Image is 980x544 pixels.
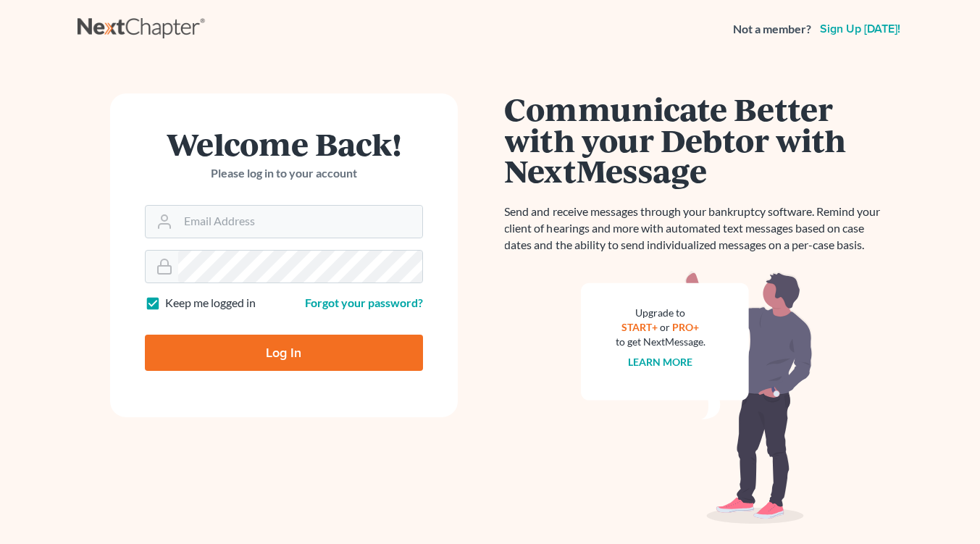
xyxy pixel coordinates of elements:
[165,295,256,311] label: Keep me logged in
[660,321,670,333] span: or
[505,93,889,186] h1: Communicate Better with your Debtor with NextMessage
[145,128,423,159] h1: Welcome Back!
[672,321,699,333] a: PRO+
[581,271,813,524] img: nextmessage_bg-59042aed3d76b12b5cd301f8e5b87938c9018125f34e5fa2b7a6b67550977c72.svg
[817,23,903,35] a: Sign up [DATE]!
[145,165,423,182] p: Please log in to your account
[305,296,423,309] a: Forgot your password?
[616,306,705,320] div: Upgrade to
[178,206,422,238] input: Email Address
[505,204,889,254] p: Send and receive messages through your bankruptcy software. Remind your client of hearings and mo...
[621,321,658,333] a: START+
[145,335,423,371] input: Log In
[628,356,692,368] a: Learn more
[733,21,811,38] strong: Not a member?
[616,335,705,349] div: to get NextMessage.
